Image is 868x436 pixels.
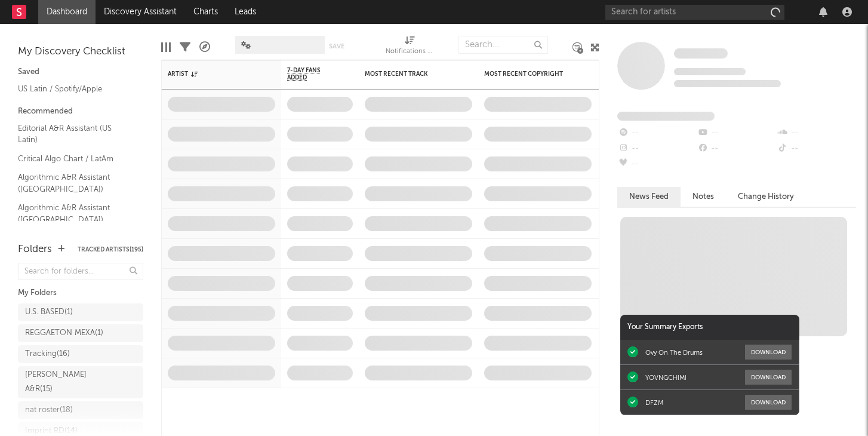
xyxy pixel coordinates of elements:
div: Artist [168,70,257,78]
div: nat roster ( 18 ) [25,403,73,417]
input: Search for folders... [18,263,143,280]
div: Notifications (Artist) [386,45,433,59]
div: [PERSON_NAME] A&R ( 15 ) [25,368,109,397]
a: Critical Algo Chart / LatAm [18,152,131,165]
div: Notifications (Artist) [386,30,433,65]
div: A&R Pipeline [199,30,210,65]
div: Filters [180,30,190,65]
div: My Folders [18,286,143,300]
div: Folders [18,242,52,257]
div: Saved [18,65,143,79]
button: Download [745,370,792,385]
div: -- [697,125,776,141]
a: Some Artist [674,48,728,60]
div: -- [697,141,776,156]
div: -- [617,125,697,141]
a: Tracking(16) [18,345,143,363]
div: REGGAETON MEXA ( 1 ) [25,326,103,340]
div: -- [777,125,856,141]
button: Download [745,395,792,410]
a: Algorithmic A&R Assistant ([GEOGRAPHIC_DATA]) [18,201,131,226]
span: 7-Day Fans Added [287,67,335,81]
span: 0 fans last week [674,80,781,87]
span: Tracking Since: [DATE] [674,68,746,75]
button: Download [745,345,792,360]
div: -- [777,141,856,156]
button: Change History [726,187,806,207]
a: nat roster(18) [18,401,143,419]
span: Some Artist [674,48,728,59]
a: US Latin / Spotify/Apple [18,82,131,96]
div: Ovy On The Drums [645,348,703,357]
span: Fans Added by Platform [617,112,715,121]
div: My Discovery Checklist [18,45,143,59]
div: Recommended [18,105,143,119]
div: -- [617,156,697,172]
div: YOVNGCHIMI [645,373,687,382]
div: Most Recent Copyright [484,70,574,78]
div: Edit Columns [161,30,171,65]
a: [PERSON_NAME] A&R(15) [18,366,143,398]
div: Most Recent Track [365,70,454,78]
a: U.S. BASED(1) [18,303,143,321]
button: News Feed [617,187,681,207]
a: REGGAETON MEXA(1) [18,324,143,342]
input: Search... [458,36,548,54]
button: Tracked Artists(195) [78,247,143,253]
button: Notes [681,187,726,207]
a: Algorithmic A&R Assistant ([GEOGRAPHIC_DATA]) [18,171,131,195]
div: -- [617,141,697,156]
div: DFZM [645,398,663,407]
input: Search for artists [605,5,784,20]
div: Your Summary Exports [620,315,799,340]
button: Save [329,43,344,50]
div: Tracking ( 16 ) [25,347,70,361]
div: U.S. BASED ( 1 ) [25,305,73,320]
a: Editorial A&R Assistant (US Latin) [18,122,131,146]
